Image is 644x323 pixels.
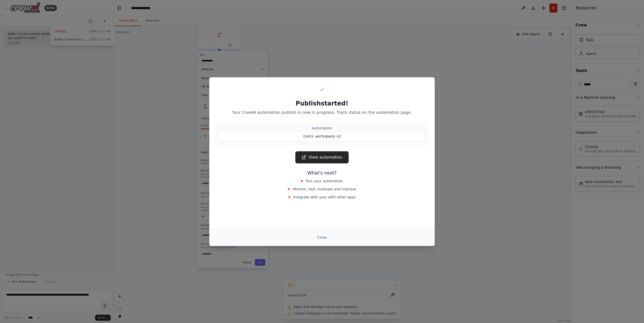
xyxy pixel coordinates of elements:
span: Run your automation [306,178,343,184]
div: lieto workspace-v1 [219,132,425,141]
h2: Publish started! [215,99,429,107]
h3: What's next? [215,169,429,176]
a: View automation [295,151,348,163]
span: Integrate with your with other apps [293,195,356,200]
button: Close [313,233,331,242]
span: Monitor, test, evaluate and improve [293,187,356,192]
div: Automation [219,126,425,131]
p: Your CrewAI automation publish is now in progress. Track status on the automation page. [215,110,429,116]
